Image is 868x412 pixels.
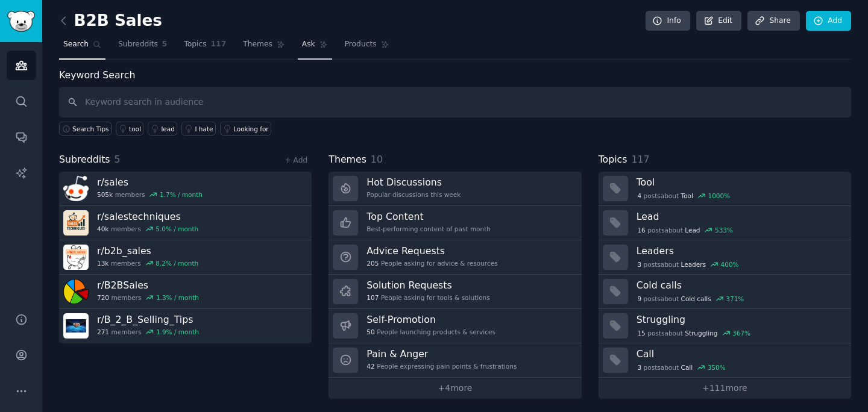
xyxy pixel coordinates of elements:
a: r/B_2_B_Selling_Tips271members1.9% / month [59,309,312,343]
img: GummySearch logo [7,11,35,32]
a: tool [116,122,143,136]
span: Struggling [685,329,717,337]
button: Search Tips [59,122,112,136]
a: Subreddits5 [114,35,171,60]
span: 5 [115,154,121,165]
h3: Self-Promotion [366,313,495,326]
div: People asking for tools & solutions [366,293,489,302]
span: Tool [681,192,693,200]
a: Lead16postsaboutLead533% [599,206,851,240]
span: Subreddits [118,39,158,50]
div: 367 % [732,329,750,337]
div: People asking for advice & resources [366,259,497,267]
h3: r/ sales [97,176,203,189]
a: Topics117 [180,35,230,60]
div: post s about [637,259,740,270]
h3: Lead [637,210,843,223]
a: Advice Requests205People asking for advice & resources [329,240,581,275]
a: Add [806,11,851,31]
span: Themes [243,39,272,50]
h3: r/ b2b_sales [97,245,198,257]
span: 50 [366,328,374,336]
img: B_2_B_Selling_Tips [63,313,89,339]
span: 5 [162,39,168,50]
div: Popular discussions this week [366,190,461,199]
a: lead [148,122,177,136]
div: post s about [637,293,745,304]
h3: Top Content [366,210,491,223]
span: 3 [637,363,641,372]
img: B2BSales [63,279,89,304]
div: People expressing pain points & frustrations [366,362,517,370]
div: 400 % [721,260,739,269]
a: Top ContentBest-performing content of past month [329,206,581,240]
a: Info [646,11,690,31]
span: 107 [366,293,379,302]
a: r/B2BSales720members1.3% / month [59,275,312,309]
a: r/salestechniques40kmembers5.0% / month [59,206,312,240]
span: Search Tips [72,125,109,133]
div: members [97,259,198,267]
span: 3 [637,260,641,269]
a: Solution Requests107People asking for tools & solutions [329,275,581,309]
span: 271 [97,328,109,336]
span: Topics [599,152,627,167]
img: b2b_sales [63,245,89,270]
div: 1000 % [708,192,730,200]
a: Self-Promotion50People launching products & services [329,309,581,343]
h3: r/ salestechniques [97,210,198,223]
a: Tool4postsaboutTool1000% [599,172,851,206]
a: Themes [239,35,289,60]
div: 533 % [715,226,733,234]
div: members [97,328,199,336]
div: tool [129,125,141,133]
span: Lead [685,226,700,234]
span: Leaders [681,260,706,269]
h3: r/ B_2_B_Selling_Tips [97,313,199,326]
div: 371 % [726,295,744,303]
img: sales [63,176,89,201]
a: Ask [298,35,332,60]
a: Looking for [220,122,271,136]
img: salestechniques [63,210,89,236]
h3: Cold calls [637,279,843,292]
span: 720 [97,293,109,302]
div: I hate [195,125,213,133]
span: 9 [637,295,641,303]
div: post s about [637,362,727,373]
h3: Leaders [637,245,843,257]
a: Share [747,11,799,31]
div: lead [161,125,174,133]
a: Struggling15postsaboutStruggling367% [599,309,851,343]
a: + Add [285,156,307,164]
h3: Pain & Anger [366,348,517,360]
a: r/sales505kmembers1.7% / month [59,172,312,206]
h2: B2B Sales [59,11,162,31]
span: Search [63,39,89,50]
span: 42 [366,362,374,370]
span: 505k [97,190,113,199]
div: 1.7 % / month [160,190,203,199]
a: Cold calls9postsaboutCold calls371% [599,275,851,309]
span: 15 [637,329,645,337]
div: 5.0 % / month [156,225,198,233]
span: 10 [371,154,383,165]
span: 13k [97,259,108,267]
a: Hot DiscussionsPopular discussions this week [329,172,581,206]
div: 1.3 % / month [156,293,199,302]
a: Pain & Anger42People expressing pain points & frustrations [329,343,581,378]
input: Keyword search in audience [59,87,851,117]
a: Products [341,35,394,60]
span: Subreddits [59,152,110,167]
a: Edit [696,11,741,31]
div: Best-performing content of past month [366,225,491,233]
span: 117 [631,154,649,165]
h3: Solution Requests [366,279,489,292]
div: 8.2 % / month [156,259,198,267]
div: Looking for [233,125,269,133]
div: post s about [637,328,752,339]
span: Themes [329,152,366,167]
div: 350 % [708,363,726,372]
a: Search [59,35,105,60]
span: Products [345,39,377,50]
